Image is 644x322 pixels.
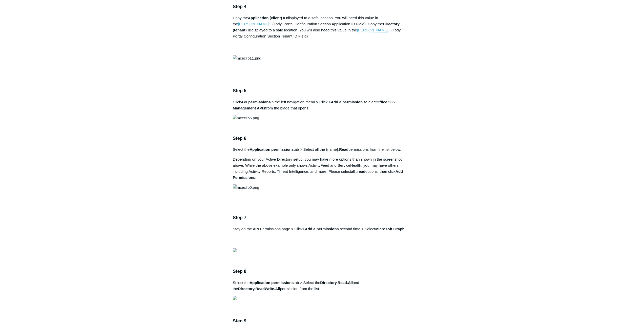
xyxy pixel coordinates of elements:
h3: Step 5 [233,87,411,94]
img: mceclip5.png [233,115,259,121]
img: mceclip0.png [233,184,259,191]
strong: Directory (tenant) ID [233,22,400,32]
p: Stay on the API Permissions page > Click a second time > Select . [233,226,411,244]
h3: Step 8 [233,268,411,275]
img: mceclip11.png [233,55,261,61]
strong: all .read [351,169,365,174]
p: Click in the left navigation menu > Click + Select from the blade that opens. [233,99,411,111]
p: Copy the displayed to a safe location. You will need this value in the . (Todyl Portal Configurat... [233,15,411,51]
h3: Step 7 [233,214,411,221]
strong: API permissions [241,100,271,104]
strong: Microsoft Graph [375,227,405,231]
strong: Office 365 Management APIs [233,100,395,110]
strong: Add a permission > [331,100,366,104]
strong: Application permissions [250,280,294,285]
strong: Application permissions [250,147,294,151]
strong: Read [339,147,348,151]
strong: Directory.ReadWrite.All [238,287,280,291]
a: [PERSON_NAME] [357,28,388,32]
h3: Step 4 [233,3,411,10]
a: [PERSON_NAME] [238,22,269,26]
p: Select the tab > Select the and the permission from the list. [233,280,411,292]
h3: Step 6 [233,135,411,142]
strong: Application (client) ID [248,16,287,20]
strong: Directory.Read.All [320,280,353,285]
img: 28065668144659 [233,296,237,300]
p: Depending on your Active Directory setup, you may have more options than shown in the screenshot ... [233,156,411,181]
p: Select the tab > Select all the {name}. permissions from the list below. [233,146,411,153]
img: 28065698685203 [233,248,237,252]
strong: +Add a permission [303,227,337,231]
